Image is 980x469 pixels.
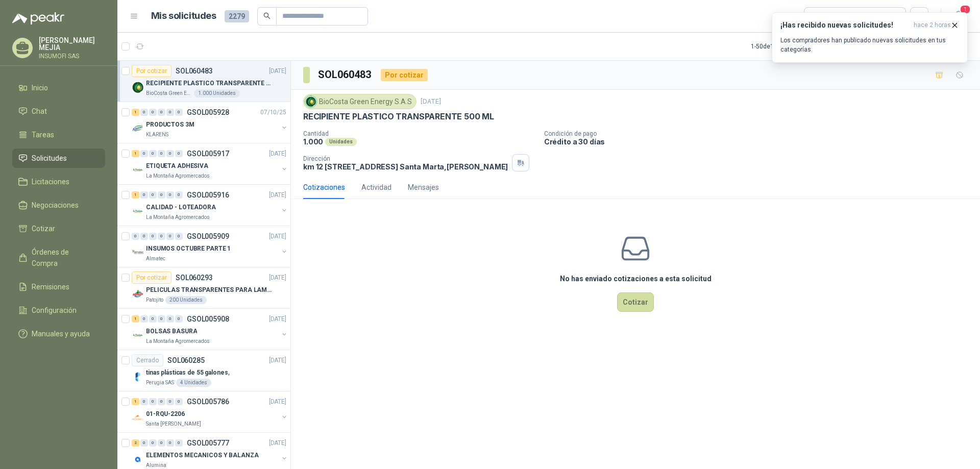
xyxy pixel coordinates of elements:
[269,66,286,76] p: [DATE]
[269,190,286,200] p: [DATE]
[12,195,105,215] a: Negociaciones
[158,191,165,199] div: 0
[166,191,174,199] div: 0
[194,89,240,97] div: 1.000 Unidades
[146,131,168,139] p: KLARENS
[175,150,183,157] div: 0
[12,301,105,320] a: Configuración
[132,230,288,263] a: 0 0 0 0 0 0 GSOL005909[DATE] Company LogoINSUMOS OCTUBRE PARTE 1Almatec
[140,315,148,323] div: 0
[269,438,286,448] p: [DATE]
[132,233,139,240] div: 0
[187,439,229,447] p: GSOL005777
[166,398,174,405] div: 0
[146,172,210,180] p: La Montaña Agromercados
[132,122,144,135] img: Company Logo
[158,315,165,323] div: 0
[32,223,55,234] span: Cotizar
[146,368,229,378] p: tinas plásticas de 55 galones,
[132,150,139,157] div: 1
[176,274,213,281] p: SOL060293
[166,150,174,157] div: 0
[187,109,229,116] p: GSOL005928
[772,12,968,63] button: ¡Has recibido nuevas solicitudes!hace 2 horas Los compradores han publicado nuevas solicitudes en...
[303,162,508,171] p: km 12 [STREET_ADDRESS] Santa Marta , [PERSON_NAME]
[187,191,229,199] p: GSOL005916
[165,296,207,304] div: 200 Unidades
[32,328,90,339] span: Manuales y ayuda
[132,246,144,259] img: Company Logo
[187,315,229,323] p: GSOL005908
[175,109,183,116] div: 0
[303,111,494,122] p: RECIPIENTE PLASTICO TRANSPARENTE 500 ML
[149,150,157,157] div: 0
[146,451,259,460] p: ELEMENTOS MECANICOS Y BALANZA
[132,329,144,341] img: Company Logo
[158,398,165,405] div: 0
[176,67,213,75] p: SOL060483
[132,396,288,428] a: 1 0 0 0 0 0 GSOL005786[DATE] Company Logo01-RQU-2206Santa [PERSON_NAME]
[32,106,47,117] span: Chat
[811,11,832,22] div: Todas
[132,315,139,323] div: 1
[146,285,273,295] p: PELICULAS TRANSPARENTES PARA LAMINADO EN CALIENTE
[132,164,144,176] img: Company Logo
[269,314,286,324] p: [DATE]
[361,182,391,193] div: Actividad
[132,191,139,199] div: 1
[149,109,157,116] div: 0
[225,10,249,22] span: 2279
[12,12,64,24] img: Logo peakr
[269,232,286,241] p: [DATE]
[269,149,286,159] p: [DATE]
[132,288,144,300] img: Company Logo
[544,137,976,146] p: Crédito a 30 días
[176,379,211,387] div: 4 Unidades
[158,150,165,157] div: 0
[303,94,416,109] div: BioCosta Green Energy S.A.S
[12,102,105,121] a: Chat
[149,398,157,405] div: 0
[151,9,216,23] h1: Mis solicitudes
[158,109,165,116] div: 0
[146,420,201,428] p: Santa [PERSON_NAME]
[132,371,144,383] img: Company Logo
[12,277,105,297] a: Remisiones
[132,271,171,284] div: Por cotizar
[32,200,79,211] span: Negociaciones
[318,67,373,83] h3: SOL060483
[12,125,105,144] a: Tareas
[381,69,428,81] div: Por cotizar
[780,21,910,30] h3: ¡Has recibido nuevas solicitudes!
[260,108,286,117] p: 07/10/25
[12,219,105,238] a: Cotizar
[166,439,174,447] div: 0
[140,398,148,405] div: 0
[32,176,69,187] span: Licitaciones
[132,398,139,405] div: 1
[187,150,229,157] p: GSOL005917
[158,439,165,447] div: 0
[117,350,290,391] a: CerradoSOL060285[DATE] Company Logotinas plásticas de 55 galones,Perugia SAS4 Unidades
[166,109,174,116] div: 0
[132,453,144,465] img: Company Logo
[175,439,183,447] div: 0
[303,137,323,146] p: 1.000
[146,89,192,97] p: BioCosta Green Energy S.A.S
[32,129,54,140] span: Tareas
[408,182,439,193] div: Mensajes
[303,130,536,137] p: Cantidad
[146,327,197,336] p: BOLSAS BASURA
[751,38,817,55] div: 1 - 50 de 1515
[617,292,654,312] button: Cotizar
[32,153,67,164] span: Solicitudes
[166,233,174,240] div: 0
[305,96,316,107] img: Company Logo
[166,315,174,323] div: 0
[117,61,290,102] a: Por cotizarSOL060483[DATE] Company LogoRECIPIENTE PLASTICO TRANSPARENTE 500 MLBioCosta Green Ener...
[140,233,148,240] div: 0
[12,324,105,343] a: Manuales y ayuda
[132,189,288,221] a: 1 0 0 0 0 0 GSOL005916[DATE] Company LogoCALIDAD - LOTEADORALa Montaña Agromercados
[146,409,185,419] p: 01-RQU-2206
[146,337,210,345] p: La Montaña Agromercados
